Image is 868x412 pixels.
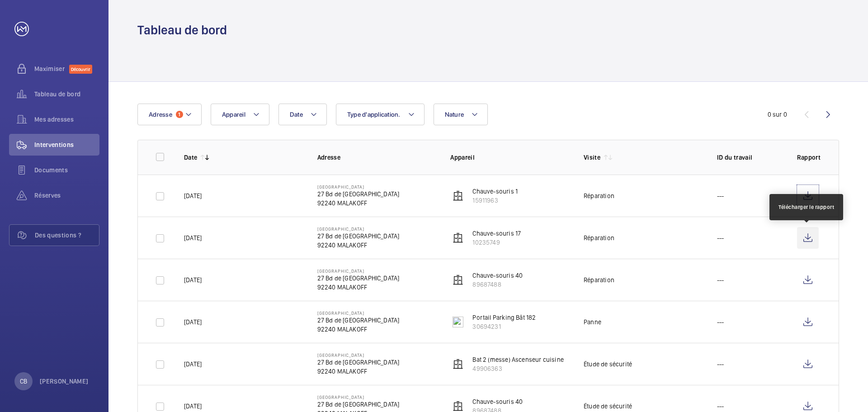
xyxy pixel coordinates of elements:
font: [DATE] [184,318,202,326]
font: 49906363 [472,365,502,372]
font: Étude de sécurité [584,360,632,368]
font: Bat 2 (messe) Ascenseur cuisine [472,356,564,363]
font: 27 Bd de [GEOGRAPHIC_DATA] [317,317,400,324]
font: [GEOGRAPHIC_DATA] [317,352,364,358]
font: Appareil [450,154,475,161]
font: [GEOGRAPHIC_DATA] [317,184,364,189]
font: Tableau de bord [34,90,80,98]
font: --- [717,276,724,284]
font: Réparation [584,234,614,242]
font: Adresse [149,111,172,118]
font: [DATE] [184,192,202,199]
img: elevator.svg [453,232,463,243]
font: [DATE] [184,360,202,368]
font: [DATE] [184,234,202,242]
font: [GEOGRAPHIC_DATA] [317,394,364,400]
font: Interventions [34,141,74,148]
font: Maximiser [34,65,65,72]
font: 27 Bd de [GEOGRAPHIC_DATA] [317,275,400,282]
font: ID du travail [717,154,753,161]
font: [PERSON_NAME] [40,378,89,385]
font: Chauve-souris 40 [472,398,523,405]
font: 0 sur 0 [768,111,787,118]
font: Des questions ? [35,232,81,239]
img: elevator.svg [453,359,463,369]
font: Mes adresses [34,116,74,123]
font: Réparation [584,192,614,199]
font: Réparation [584,276,614,284]
font: Rapport [797,154,821,161]
font: 27 Bd de [GEOGRAPHIC_DATA] [317,401,400,408]
font: 92240 MALAKOFF [317,242,368,249]
font: 92240 MALAKOFF [317,326,368,333]
button: Adresse1 [137,104,202,125]
font: Adresse [317,154,340,161]
font: 27 Bd de [GEOGRAPHIC_DATA] [317,232,400,240]
button: Type d'application. [336,104,425,125]
font: [GEOGRAPHIC_DATA] [317,268,364,274]
font: [DATE] [184,276,202,284]
img: elevator.svg [453,401,463,412]
font: Portail Parking Bât 182 [472,314,536,321]
font: Appareil [222,111,245,118]
font: 92240 MALAKOFF [317,199,368,207]
font: Panne [584,318,601,326]
font: --- [717,360,724,368]
button: Date [278,104,327,125]
font: 27 Bd de [GEOGRAPHIC_DATA] [317,190,400,198]
font: 92240 MALAKOFF [317,368,368,375]
font: 27 Bd de [GEOGRAPHIC_DATA] [317,359,400,366]
button: Appareil [211,104,269,125]
font: 92240 MALAKOFF [317,284,368,291]
img: elevator.svg [453,190,463,201]
font: Tableau de bord [137,22,227,38]
font: Date [290,111,303,118]
img: elevator.svg [453,275,463,285]
font: [GEOGRAPHIC_DATA] [317,310,364,316]
font: Réserves [34,192,61,199]
font: --- [717,192,724,199]
font: Étude de sécurité [584,403,632,410]
font: Date [184,154,197,161]
img: fighter_door.svg [453,317,463,327]
font: --- [717,403,724,410]
font: [GEOGRAPHIC_DATA] [317,226,364,232]
font: Type d'application. [347,111,401,118]
button: Nature [434,104,488,125]
font: --- [717,234,724,242]
font: CB [20,378,27,385]
font: Documents [34,166,68,174]
font: 15911963 [472,197,498,204]
font: 89687488 [472,281,501,288]
font: 30694231 [472,323,500,330]
font: 1 [178,111,180,118]
font: --- [717,318,724,326]
font: Découvrir [71,66,90,72]
font: Chauve-souris 1 [472,188,518,195]
font: Chauve-souris 17 [472,230,521,237]
div: Télécharger le rapport [778,203,834,211]
font: Visite [584,154,600,161]
font: 10235749 [472,239,500,246]
font: Chauve-souris 40 [472,272,523,279]
font: Nature [445,111,464,118]
font: [DATE] [184,403,202,410]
